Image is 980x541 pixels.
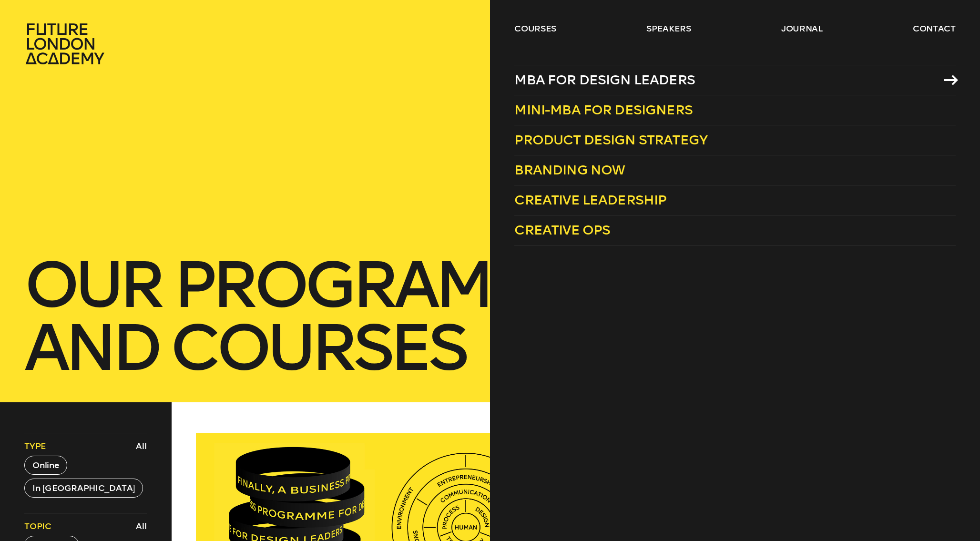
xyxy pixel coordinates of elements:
[514,192,666,208] span: Creative Leadership
[514,162,625,178] span: Branding Now
[514,155,955,185] a: Branding Now
[514,102,693,118] span: Mini-MBA for Designers
[514,185,955,215] a: Creative Leadership
[514,215,955,245] a: Creative Ops
[514,222,610,238] span: Creative Ops
[514,23,556,34] a: courses
[514,132,707,148] span: Product Design Strategy
[646,23,691,34] a: speakers
[514,65,955,95] a: MBA for Design Leaders
[781,23,823,34] a: journal
[913,23,956,34] a: contact
[514,95,955,125] a: Mini-MBA for Designers
[514,72,695,88] span: MBA for Design Leaders
[514,125,955,155] a: Product Design Strategy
